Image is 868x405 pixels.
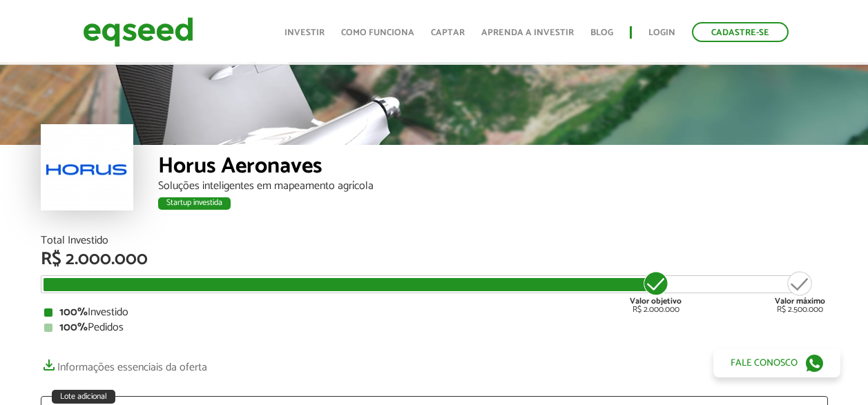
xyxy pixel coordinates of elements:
[59,318,88,337] strong: 100%
[630,270,682,314] div: R$ 2.000.000
[341,28,414,37] a: Como funciona
[648,28,675,37] a: Login
[158,181,828,192] div: Soluções inteligentes em mapeamento agrícola
[775,270,825,314] div: R$ 2.500.000
[481,28,574,37] a: Aprenda a investir
[158,155,828,181] div: Horus Aeronaves
[775,295,825,308] strong: Valor máximo
[44,307,824,318] div: Investido
[713,348,840,377] a: Fale conosco
[59,303,88,322] strong: 100%
[284,28,325,37] a: Investir
[158,197,231,210] div: Startup investida
[41,354,207,373] a: Informações essenciais da oferta
[41,250,828,268] div: R$ 2.000.000
[44,322,824,333] div: Pedidos
[52,390,115,404] div: Lote adicional
[431,28,465,37] a: Captar
[83,14,193,50] img: EqSeed
[630,295,682,308] strong: Valor objetivo
[590,28,613,37] a: Blog
[41,235,828,246] div: Total Investido
[692,22,789,42] a: Cadastre-se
